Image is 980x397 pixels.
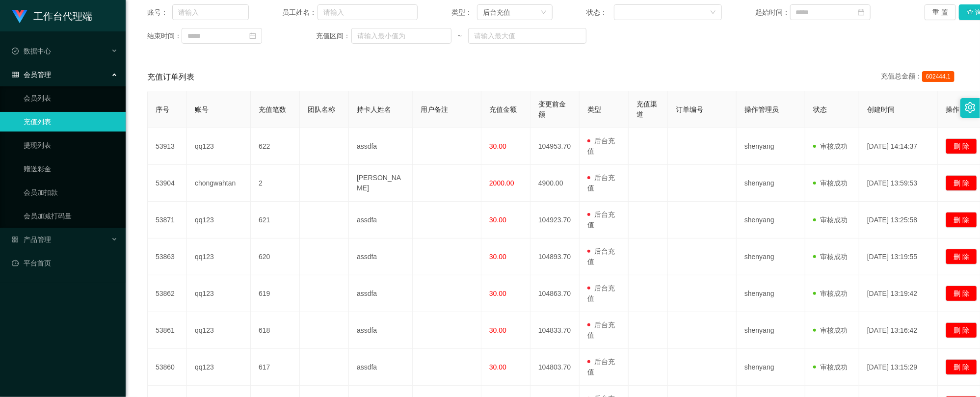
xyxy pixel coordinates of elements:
td: assdfa [349,312,413,349]
td: 104953.70 [530,128,580,165]
div: 充值总金额： [881,71,958,83]
i: 图标: appstore-o [12,236,19,243]
span: 用户备注 [421,106,448,113]
td: chongwahtan [187,165,251,202]
h1: 工作台代理端 [33,0,92,32]
span: 审核成功 [813,142,848,150]
td: 620 [251,238,300,275]
span: 序号 [156,106,169,113]
td: 53861 [148,312,187,349]
span: 审核成功 [813,216,848,224]
td: qq123 [187,312,251,349]
span: 审核成功 [813,363,848,371]
span: 操作管理员 [744,106,779,113]
span: 变更前金额 [538,100,566,118]
td: [DATE] 13:19:42 [859,275,938,312]
span: 产品管理 [12,236,51,243]
a: 提现列表 [24,135,118,155]
i: 图标: table [12,71,19,78]
span: 类型 [587,106,601,113]
button: 删 除 [946,175,977,191]
button: 删 除 [946,286,977,301]
td: 617 [251,349,300,386]
input: 请输入 [172,4,249,20]
span: 后台充值 [587,284,615,302]
td: 621 [251,202,300,238]
a: 赠送彩金 [24,159,118,179]
td: 53871 [148,202,187,238]
td: 53904 [148,165,187,202]
span: 状态： [586,7,614,18]
td: 4900.00 [530,165,580,202]
input: 请输入 [318,4,418,20]
span: 充值区间： [316,31,351,41]
td: 618 [251,312,300,349]
span: 30.00 [489,142,506,150]
span: 持卡人姓名 [357,106,391,113]
span: 结束时间： [147,31,182,41]
span: 充值金额 [489,106,517,113]
span: 状态 [813,106,827,113]
button: 删 除 [946,322,977,338]
span: 操作 [946,106,959,113]
td: 619 [251,275,300,312]
span: 后台充值 [587,137,615,155]
input: 请输入最小值为 [351,28,451,44]
td: shenyang [737,165,805,202]
span: 账号： [147,7,172,18]
span: 订单编号 [676,106,703,113]
td: shenyang [737,128,805,165]
span: 充值渠道 [636,100,657,118]
i: 图标: calendar [858,9,865,16]
td: 104863.70 [530,275,580,312]
span: 会员管理 [12,71,51,79]
span: 充值笔数 [259,106,286,113]
span: 后台充值 [587,321,615,339]
td: shenyang [737,275,805,312]
span: 创建时间 [867,106,895,113]
span: 后台充值 [587,247,615,265]
span: 员工姓名： [282,7,318,18]
span: 30.00 [489,216,506,224]
span: 30.00 [489,363,506,371]
span: 审核成功 [813,290,848,297]
span: 起始时间： [756,7,790,18]
td: 104923.70 [530,202,580,238]
span: 审核成功 [813,253,848,261]
span: 审核成功 [813,179,848,187]
button: 重 置 [925,4,956,20]
button: 删 除 [946,212,977,228]
span: 2000.00 [489,179,514,187]
span: 后台充值 [587,174,615,192]
span: 30.00 [489,290,506,297]
td: [DATE] 13:25:58 [859,202,938,238]
td: assdfa [349,349,413,386]
td: assdfa [349,238,413,275]
span: 团队名称 [308,106,335,113]
i: 图标: down [541,9,547,16]
span: ~ [451,31,469,41]
td: 622 [251,128,300,165]
a: 会员加扣款 [24,183,118,202]
td: shenyang [737,202,805,238]
td: shenyang [737,349,805,386]
span: 602444.1 [922,71,954,82]
button: 删 除 [946,138,977,154]
td: 53863 [148,238,187,275]
span: 数据中心 [12,47,51,55]
i: 图标: calendar [249,32,256,39]
td: assdfa [349,128,413,165]
td: qq123 [187,128,251,165]
td: qq123 [187,238,251,275]
td: assdfa [349,202,413,238]
a: 会员加减打码量 [24,206,118,226]
td: assdfa [349,275,413,312]
td: [DATE] 13:15:29 [859,349,938,386]
td: 2 [251,165,300,202]
td: [PERSON_NAME] [349,165,413,202]
span: 审核成功 [813,326,848,334]
span: 后台充值 [587,358,615,376]
button: 删 除 [946,359,977,375]
td: qq123 [187,202,251,238]
a: 工作台代理端 [12,12,92,20]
